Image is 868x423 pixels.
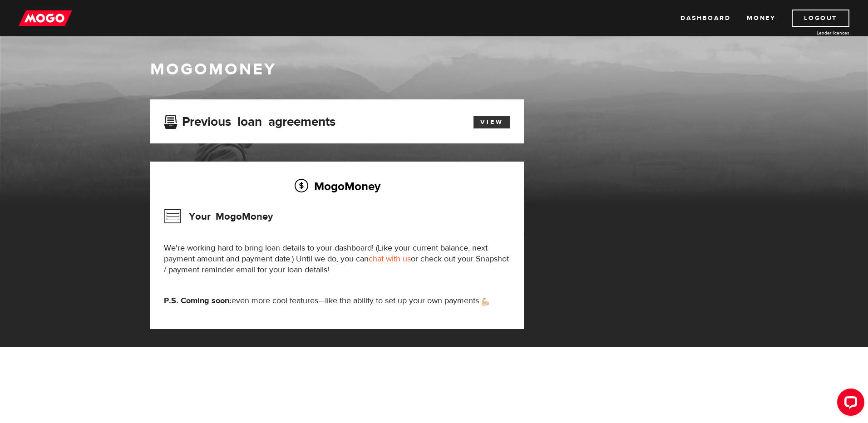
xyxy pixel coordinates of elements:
p: We're working hard to bring loan details to your dashboard! (Like your current balance, next paym... [164,243,510,275]
h2: MogoMoney [164,177,510,196]
a: Dashboard [681,10,730,27]
a: Money [747,10,775,27]
img: mogo_logo-11ee424be714fa7cbb0f0f49df9e16ec.png [19,10,72,27]
a: View [473,116,510,128]
p: even more cool features—like the ability to set up your own payments [164,295,510,306]
h3: Previous loan agreements [164,114,335,126]
h3: Your MogoMoney [164,205,273,228]
a: Lender licences [781,30,849,36]
a: Logout [792,10,849,27]
a: chat with us [369,254,411,264]
strong: P.S. Coming soon: [164,295,232,306]
img: strong arm emoji [482,298,489,305]
iframe: LiveChat chat widget [830,385,868,423]
h1: MogoMoney [150,60,718,79]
